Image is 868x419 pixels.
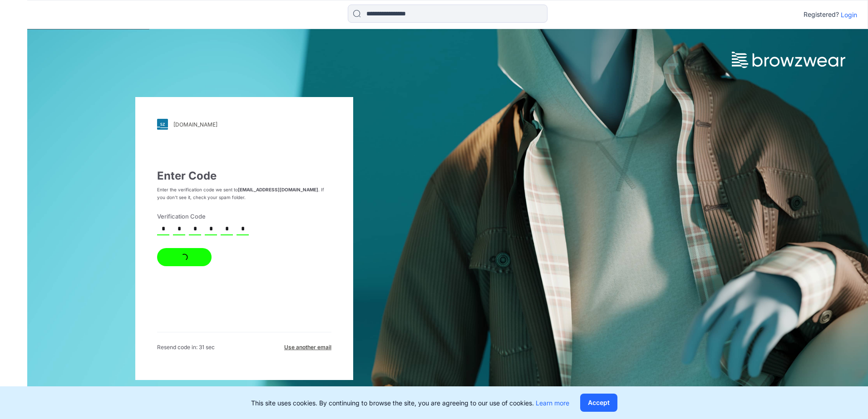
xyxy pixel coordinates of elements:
[157,170,331,182] h3: Enter Code
[157,186,331,201] p: Enter the verification code we sent to . If you don’t see it, check your spam folder.
[251,398,569,408] p: This site uses cookies. By continuing to browse the site, you are agreeing to our use of cookies.
[238,187,318,192] strong: [EMAIL_ADDRESS][DOMAIN_NAME]
[804,9,839,20] p: Registered?
[157,212,326,221] label: Verification Code
[536,399,569,407] a: Learn more
[580,394,617,412] button: Accept
[841,10,857,19] p: Login
[199,344,215,351] span: 31 sec
[173,121,217,128] div: [DOMAIN_NAME]
[284,343,331,351] div: Use another email
[732,52,845,68] img: browzwear-logo.73288ffb.svg
[157,119,331,130] a: [DOMAIN_NAME]
[157,119,168,130] img: svg+xml;base64,PHN2ZyB3aWR0aD0iMjgiIGhlaWdodD0iMjgiIHZpZXdCb3g9IjAgMCAyOCAyOCIgZmlsbD0ibm9uZSIgeG...
[157,343,215,351] div: Resend code in:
